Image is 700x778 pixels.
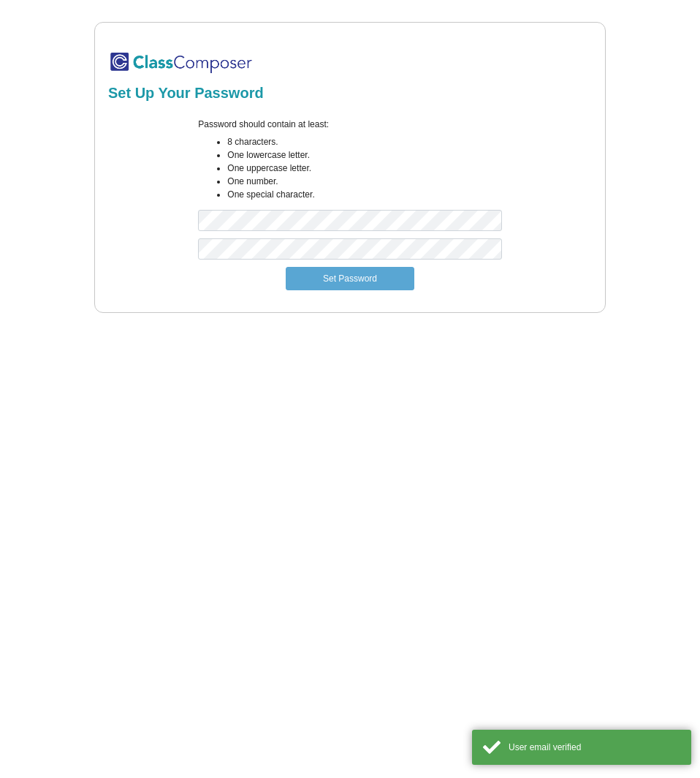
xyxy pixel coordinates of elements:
[227,135,501,148] li: 8 characters.
[108,84,592,102] h2: Set Up Your Password
[227,188,501,201] li: One special character.
[286,267,414,290] button: Set Password
[227,148,501,162] li: One lowercase letter.
[509,741,680,754] div: User email verified
[198,118,329,131] label: Password should contain at least:
[227,175,501,188] li: One number.
[227,162,501,175] li: One uppercase letter.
